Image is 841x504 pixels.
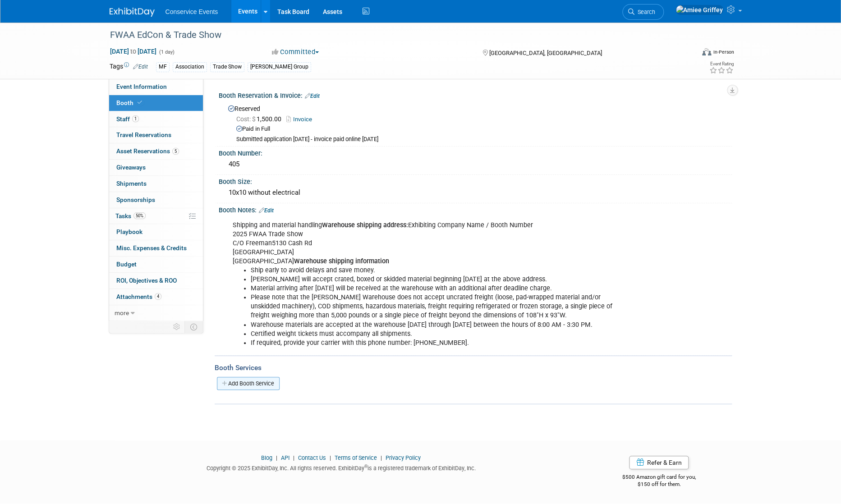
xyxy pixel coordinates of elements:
[110,47,157,55] span: [DATE] [DATE]
[259,207,274,214] a: Edit
[210,62,244,72] div: Trade Show
[251,284,627,293] li: Material arriving after [DATE] will be received at the warehouse with an additional after deadlin...
[378,454,384,461] span: |
[155,293,161,300] span: 4
[251,275,627,284] li: [PERSON_NAME] will accept crated, boxed or skidded material beginning [DATE] at the above address.
[305,93,320,99] a: Edit
[129,48,138,55] span: to
[251,321,627,330] li: Warehouse materials are accepted at the warehouse [DATE] through [DATE] between the hours of 8:00...
[251,330,627,339] li: Certified weight tickets must accompany all shipments.
[586,481,732,488] div: $150 off for them.
[116,115,139,123] span: Staff
[138,100,142,105] i: Booth reservation complete
[261,454,272,461] a: Blog
[109,273,203,289] a: ROI, Objectives & ROO
[225,102,725,143] div: Reserved
[236,115,257,123] span: Cost: $
[109,111,203,127] a: Staff1
[634,9,655,15] span: Search
[236,136,725,143] div: Submitted application [DATE] - invoice paid online [DATE]
[116,131,171,138] span: Travel Reservations
[629,456,689,469] a: Refer & Earn
[109,240,203,256] a: Misc. Expenses & Credits
[116,99,144,106] span: Booth
[133,212,146,219] span: 50%
[702,48,711,55] img: Format-Inperson.png
[109,305,203,321] a: more
[184,321,203,333] td: Toggle Event Tabs
[172,148,179,155] span: 5
[109,95,203,111] a: Booth
[219,89,732,101] div: Booth Reservation & Invoice:
[298,454,326,461] a: Contact Us
[215,363,732,373] div: Booth Services
[115,212,146,220] span: Tasks
[109,192,203,208] a: Sponsorships
[217,377,280,390] a: Add Booth Service
[712,49,734,55] div: In-Person
[286,116,317,123] a: Invoice
[274,454,280,461] span: |
[110,62,148,72] td: Tags
[281,454,290,461] a: API
[219,175,732,186] div: Booth Size:
[116,147,179,155] span: Asset Reservations
[116,261,137,268] span: Budget
[236,125,725,133] div: Paid in Full
[641,47,734,60] div: Event Format
[291,454,297,461] span: |
[109,208,203,224] a: Tasks50%
[709,62,733,66] div: Event Rating
[251,339,627,348] li: If required, provide your carrier with this phone number: [PHONE_NUMBER].
[225,186,725,200] div: 10x10 without electrical
[251,266,627,275] li: Ship early to avoid delays and save money.
[109,224,203,240] a: Playbook
[225,157,725,171] div: 405
[110,8,155,17] img: ExhibitDay
[107,27,681,43] div: FWAA EdCon & Trade Show
[219,147,732,158] div: Booth Number:
[248,62,311,72] div: [PERSON_NAME] Group
[322,221,408,229] b: Warehouse shipping address:
[116,164,146,171] span: Giveaways
[294,257,389,265] b: Warehouse shipping information
[386,454,421,461] a: Privacy Policy
[109,143,203,159] a: Asset Reservations5
[236,115,285,123] span: 1,500.00
[156,62,170,72] div: MF
[165,8,218,15] span: Conservice Events
[109,257,203,272] a: Budget
[109,176,203,192] a: Shipments
[269,47,322,57] button: Committed
[169,321,185,333] td: Personalize Event Tab Strip
[364,464,368,469] sup: ®
[219,203,732,215] div: Booth Notes:
[116,228,142,235] span: Playbook
[110,462,573,472] div: Copyright © 2025 ExhibitDay, Inc. All rights reserved. ExhibitDay is a registered trademark of Ex...
[327,454,333,461] span: |
[116,180,147,187] span: Shipments
[173,62,207,72] div: Association
[109,79,203,95] a: Event Information
[115,309,129,316] span: more
[109,289,203,305] a: Attachments4
[132,115,139,122] span: 1
[116,293,161,300] span: Attachments
[116,277,177,284] span: ROI, Objectives & ROO
[226,216,633,352] div: Shipping and material handling Exhibiting Company Name / Booth Number 2025 FWAA Trade Show C/O Fr...
[116,196,155,203] span: Sponsorships
[133,64,148,70] a: Edit
[335,454,377,461] a: Terms of Service
[158,49,175,55] span: (1 day)
[489,50,602,56] span: [GEOGRAPHIC_DATA], [GEOGRAPHIC_DATA]
[109,127,203,143] a: Travel Reservations
[586,467,732,488] div: $500 Amazon gift card for you,
[116,244,187,252] span: Misc. Expenses & Credits
[251,293,627,320] li: Please note that the [PERSON_NAME] Warehouse does not accept uncrated freight (loose, pad-wrapped...
[622,4,664,20] a: Search
[109,160,203,175] a: Giveaways
[116,83,167,90] span: Event Information
[676,5,723,15] img: Amiee Griffey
